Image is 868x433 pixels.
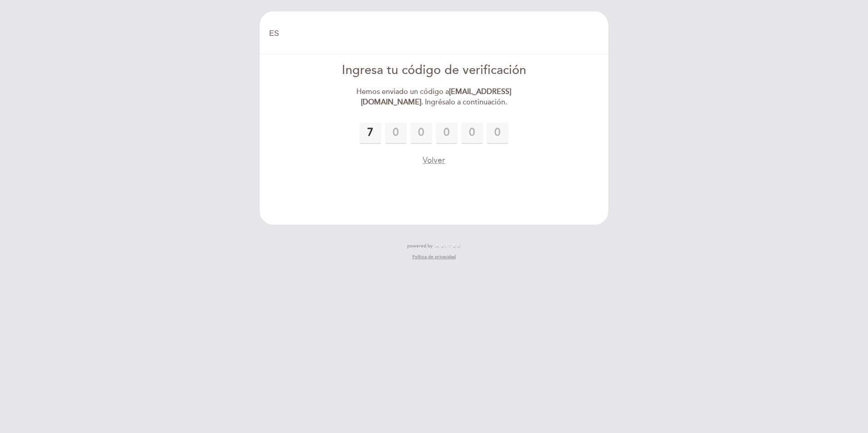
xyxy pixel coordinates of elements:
a: Política de privacidad [412,254,456,260]
div: Hemos enviado un código a . Ingrésalo a continuación. [330,87,538,108]
a: powered by [407,243,461,249]
div: Ingresa tu código de verificación [330,62,538,79]
input: 0 [385,122,407,144]
img: MEITRE [435,244,461,248]
strong: [EMAIL_ADDRESS][DOMAIN_NAME] [361,87,512,107]
span: powered by [407,243,433,249]
input: 0 [487,122,508,144]
input: 0 [410,122,432,144]
input: 0 [461,122,483,144]
input: 0 [360,122,381,144]
button: Volver [423,155,445,166]
input: 0 [436,122,458,144]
